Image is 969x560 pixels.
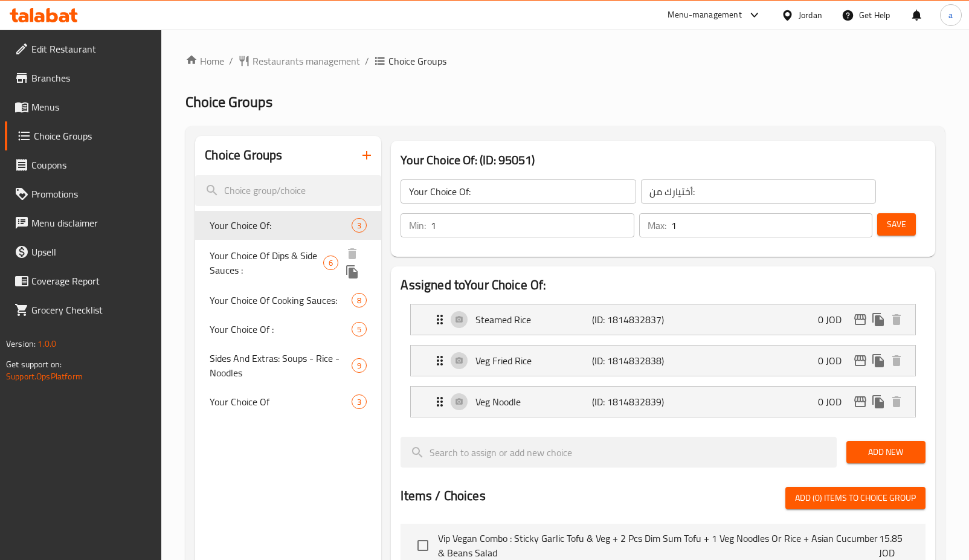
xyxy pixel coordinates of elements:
span: Edit Restaurant [31,42,152,56]
span: Your Choice Of : [210,322,352,336]
span: Coverage Report [31,274,152,288]
button: Save [877,213,916,236]
h3: Your Choice Of: (ID: 95051) [401,150,925,170]
div: Expand [411,346,915,376]
div: Choices [323,256,338,270]
div: Expand [411,387,915,417]
span: Get support on: [6,356,62,372]
div: Choices [352,394,367,409]
div: Sides And Extras: Soups - Rice - Noodles9 [195,344,381,387]
a: Coupons [5,150,162,179]
li: / [365,54,369,68]
span: Your Choice Of: [210,218,352,233]
span: Add (0) items to choice group [795,491,916,506]
p: Veg Noodle [475,394,591,409]
span: Add New [856,445,916,460]
span: 9 [352,360,366,372]
button: delete [887,352,906,370]
p: (ID: 1814832839) [592,394,669,409]
span: 3 [352,396,366,408]
a: Restaurants management [238,54,360,68]
div: Your Choice Of Dips & Side Sauces :6deleteduplicate [195,240,381,286]
input: search [401,437,836,468]
p: Veg Fried Rice [475,353,591,368]
li: / [229,54,233,68]
span: Promotions [31,187,152,201]
button: duplicate [869,393,887,411]
p: (ID: 1814832837) [592,312,669,327]
li: Expand [401,381,925,422]
span: Choice Groups [34,129,152,143]
a: Grocery Checklist [5,295,162,324]
button: Add (0) items to choice group [785,487,926,509]
button: delete [343,245,361,263]
span: Coupons [31,158,152,172]
span: Grocery Checklist [31,303,152,317]
button: Add New [846,441,926,463]
a: Edit Restaurant [5,34,162,63]
a: Home [185,54,224,68]
a: Promotions [5,179,162,208]
button: duplicate [869,311,887,329]
span: Sides And Extras: Soups - Rice - Noodles [210,351,352,380]
input: search [195,175,381,206]
h2: Assigned to Your Choice Of: [401,276,925,294]
span: 5 [352,324,366,335]
button: edit [851,352,869,370]
span: Your Choice Of [210,394,352,409]
button: edit [851,393,869,411]
li: Expand [401,299,925,340]
span: Menus [31,100,152,114]
span: Upsell [31,245,152,259]
a: Support.OpsPlatform [6,369,83,384]
span: 3 [352,220,366,231]
button: delete [887,311,906,329]
span: Your Choice Of Dips & Side Sauces : [210,248,323,277]
div: Your Choice Of Cooking Sauces:8 [195,286,381,315]
span: Your Choice Of Cooking Sauces: [210,293,352,307]
a: Menu disclaimer [5,208,162,237]
span: a [948,8,953,22]
p: 0 JOD [818,353,851,368]
div: Choices [352,358,367,373]
p: 0 JOD [818,312,851,327]
button: edit [851,311,869,329]
div: Expand [411,304,915,335]
span: Branches [31,71,152,85]
div: Your Choice Of:3 [195,211,381,240]
div: Choices [352,293,367,307]
span: 8 [352,295,366,306]
div: Your Choice Of :5 [195,315,381,344]
h2: Choice Groups [205,146,282,164]
span: Save [887,217,906,232]
a: Coverage Report [5,266,162,295]
div: Jordan [799,8,822,22]
p: 0 JOD [818,394,851,409]
a: Branches [5,63,162,92]
button: duplicate [343,263,361,281]
span: Restaurants management [253,54,360,68]
li: Expand [401,340,925,381]
span: Choice Groups [388,54,446,68]
p: Min: [409,218,426,233]
a: Upsell [5,237,162,266]
span: Version: [6,336,36,352]
span: 6 [324,257,338,269]
span: 1.0.0 [37,336,56,352]
span: Menu disclaimer [31,216,152,230]
div: Menu-management [668,8,742,22]
p: 15.85 JOD [879,531,916,560]
a: Menus [5,92,162,121]
div: Your Choice Of3 [195,387,381,416]
button: delete [887,393,906,411]
span: Choice Groups [185,88,272,115]
h2: Items / Choices [401,487,485,505]
span: Vip Vegan Combo : Sticky Garlic Tofu & Veg + 2 Pcs Dim Sum Tofu + 1 Veg Noodles Or Rice + Asian C... [438,531,879,560]
div: Choices [352,322,367,336]
nav: breadcrumb [185,54,945,68]
button: duplicate [869,352,887,370]
span: Select choice [410,533,436,558]
p: Steamed Rice [475,312,591,327]
a: Choice Groups [5,121,162,150]
p: (ID: 1814832838) [592,353,669,368]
